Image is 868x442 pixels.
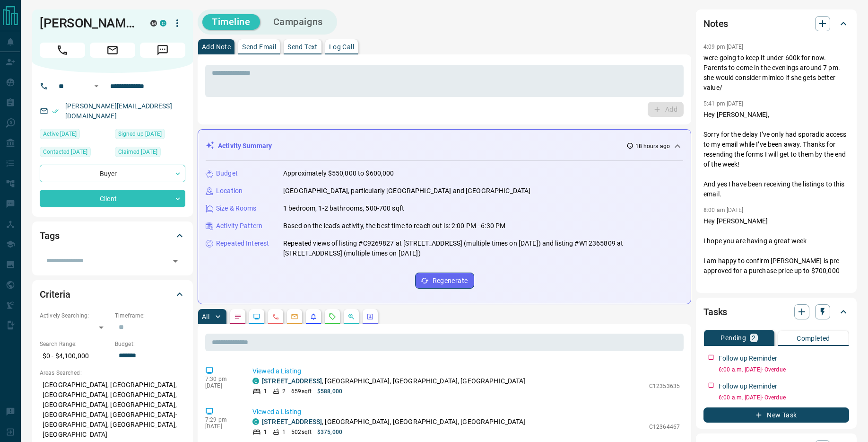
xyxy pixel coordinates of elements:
[719,393,849,402] p: 6:00 a.m. [DATE] - Overdue
[40,348,110,364] p: $0 - $4,100,000
[797,335,830,342] p: Completed
[262,417,526,427] p: , [GEOGRAPHIC_DATA], [GEOGRAPHIC_DATA], [GEOGRAPHIC_DATA]
[282,387,286,396] p: 2
[719,365,849,374] p: 6:00 a.m. [DATE] - Overdue
[252,418,259,425] div: condos.ca
[115,129,185,142] div: Tue Jun 12 2018
[283,221,505,231] p: Based on the lead's activity, the best time to reach out is: 2:00 PM - 6:30 PM
[202,14,260,30] button: Timeline
[115,340,185,348] p: Budget:
[635,142,670,150] p: 18 hours ago
[52,108,59,115] svg: Email Verified
[40,165,185,182] div: Buyer
[43,129,77,139] span: Active [DATE]
[310,313,317,320] svg: Listing Alerts
[703,16,728,31] h2: Notes
[205,423,238,430] p: [DATE]
[317,387,342,396] p: $588,000
[205,376,238,382] p: 7:30 pm
[264,428,267,436] p: 1
[703,216,849,345] p: Hey [PERSON_NAME] I hope you are having a great week I am happy to confirm [PERSON_NAME] is pre a...
[272,313,279,320] svg: Calls
[283,239,683,258] p: Repeated views of listing #C9269827 at [STREET_ADDRESS] (multiple times on [DATE]) and listing #W...
[234,313,242,320] svg: Notes
[40,369,185,377] p: Areas Searched:
[282,428,286,436] p: 1
[752,335,755,341] p: 2
[40,129,110,142] div: Wed Sep 03 2025
[252,378,259,384] div: condos.ca
[415,273,474,289] button: Regenerate
[703,100,744,107] p: 5:41 pm [DATE]
[252,366,680,376] p: Viewed a Listing
[40,190,185,207] div: Client
[216,203,257,213] p: Size & Rooms
[264,14,332,30] button: Campaigns
[118,147,157,157] span: Claimed [DATE]
[347,313,355,320] svg: Opportunities
[40,340,110,348] p: Search Range:
[719,381,777,391] p: Follow up Reminder
[264,387,267,396] p: 1
[115,147,185,160] div: Tue Jun 12 2018
[703,304,727,319] h2: Tasks
[287,44,318,50] p: Send Text
[91,80,102,92] button: Open
[242,44,276,50] p: Send Email
[160,20,166,27] div: condos.ca
[150,20,157,27] div: mrloft.ca
[283,186,530,196] p: [GEOGRAPHIC_DATA], particularly [GEOGRAPHIC_DATA] and [GEOGRAPHIC_DATA]
[205,416,238,423] p: 7:29 pm
[329,313,336,320] svg: Requests
[202,313,209,320] p: All
[202,44,231,50] p: Add Note
[169,255,182,268] button: Open
[216,186,243,196] p: Location
[703,44,744,50] p: 4:09 pm [DATE]
[40,43,85,58] span: Call
[216,221,262,231] p: Activity Pattern
[205,382,238,389] p: [DATE]
[329,44,354,50] p: Log Call
[262,377,322,385] a: [STREET_ADDRESS]
[703,53,849,93] p: were going to keep it under 600k for now. Parents to come in the evenings around 7 pm. she would ...
[720,335,746,341] p: Pending
[43,147,87,157] span: Contacted [DATE]
[262,376,526,386] p: , [GEOGRAPHIC_DATA], [GEOGRAPHIC_DATA], [GEOGRAPHIC_DATA]
[703,12,849,35] div: Notes
[291,313,298,320] svg: Emails
[291,428,312,436] p: 502 sqft
[291,387,312,396] p: 659 sqft
[252,407,680,417] p: Viewed a Listing
[703,407,849,423] button: New Task
[115,311,185,320] p: Timeframe:
[65,102,172,120] a: [PERSON_NAME][EMAIL_ADDRESS][DOMAIN_NAME]
[317,428,342,436] p: $375,000
[703,207,744,213] p: 8:00 am [DATE]
[40,283,185,306] div: Criteria
[40,287,70,302] h2: Criteria
[40,147,110,160] div: Wed Aug 28 2024
[40,311,110,320] p: Actively Searching:
[283,203,404,213] p: 1 bedroom, 1-2 bathrooms, 500-700 sqft
[140,43,185,58] span: Message
[719,354,777,363] p: Follow up Reminder
[216,239,269,248] p: Repeated Interest
[366,313,374,320] svg: Agent Actions
[218,141,272,151] p: Activity Summary
[90,43,135,58] span: Email
[262,418,322,425] a: [STREET_ADDRESS]
[703,110,849,199] p: Hey [PERSON_NAME], Sorry for the delay I’ve only had sporadic access to my email while I’ve been ...
[216,168,238,178] p: Budget
[40,228,59,243] h2: Tags
[649,423,680,431] p: C12364467
[649,382,680,390] p: C12353635
[40,16,136,31] h1: [PERSON_NAME]
[253,313,260,320] svg: Lead Browsing Activity
[40,224,185,247] div: Tags
[703,301,849,323] div: Tasks
[206,137,683,155] div: Activity Summary18 hours ago
[118,129,162,139] span: Signed up [DATE]
[283,168,394,178] p: Approximately $550,000 to $600,000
